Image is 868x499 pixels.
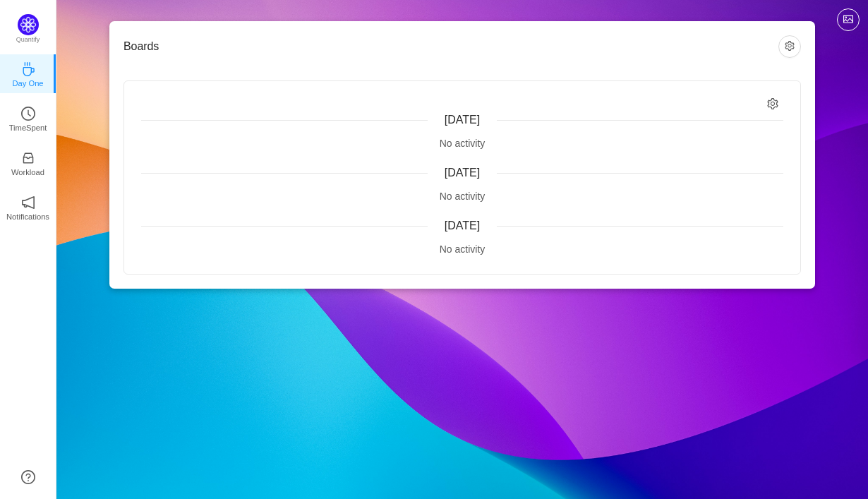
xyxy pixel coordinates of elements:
p: TimeSpent [9,121,47,134]
a: icon: notificationNotifications [21,200,35,214]
span: [DATE] [445,220,480,232]
a: icon: coffeeDay One [21,66,35,80]
p: Notifications [6,210,49,223]
i: icon: setting [767,98,779,110]
i: icon: clock-circle [21,107,35,121]
i: icon: inbox [21,151,35,165]
img: Quantify [18,14,39,35]
p: Workload [11,166,44,179]
h3: Boards [123,40,778,54]
a: icon: question-circle [21,470,35,484]
span: [DATE] [445,114,480,126]
span: [DATE] [445,167,480,179]
div: No activity [141,189,783,204]
i: icon: notification [21,196,35,210]
div: No activity [141,136,783,151]
button: icon: setting [778,35,801,58]
button: icon: picture [837,8,860,31]
div: No activity [141,242,783,257]
p: Quantify [16,35,40,45]
p: Day One [12,77,43,90]
i: icon: coffee [21,62,35,76]
a: icon: clock-circleTimeSpent [21,111,35,125]
a: icon: inboxWorkload [21,155,35,169]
